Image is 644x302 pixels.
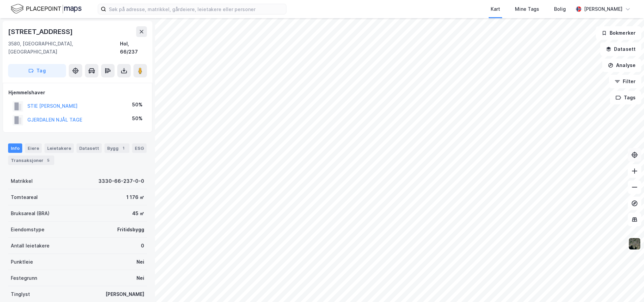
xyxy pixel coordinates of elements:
div: Tinglyst [11,290,30,298]
div: Fritidsbygg [117,226,144,234]
button: Tags [610,91,641,104]
div: Hol, 66/237 [120,40,147,56]
div: 50% [132,114,143,123]
div: 5 [45,157,52,164]
div: 3580, [GEOGRAPHIC_DATA], [GEOGRAPHIC_DATA] [8,40,120,56]
div: 1 176 ㎡ [126,193,144,201]
div: Kontrollprogram for chat [610,270,644,302]
div: Bygg [104,143,129,153]
div: Eiere [25,143,42,153]
div: Bruksareal (BRA) [11,209,50,217]
div: Datasett [76,143,102,153]
div: Festegrunn [11,274,37,282]
button: Filter [609,75,641,88]
div: Tomteareal [11,193,38,201]
div: Nei [136,258,144,266]
div: ESG [132,143,147,153]
div: [PERSON_NAME] [584,5,622,13]
div: 45 ㎡ [132,209,144,217]
div: Info [8,143,22,153]
div: Antall leietakere [11,242,50,250]
div: Mine Tags [515,5,539,13]
div: Punktleie [11,258,33,266]
div: Nei [136,274,144,282]
button: Bokmerker [596,26,641,40]
button: Tag [8,64,66,77]
iframe: Chat Widget [610,270,644,302]
div: Transaksjoner [8,156,54,165]
div: 50% [132,101,143,109]
button: Analyse [602,59,641,72]
div: [PERSON_NAME] [105,290,144,298]
div: Bolig [554,5,566,13]
img: 9k= [628,237,641,250]
img: logo.f888ab2527a4732fd821a326f86c7f29.svg [11,3,82,15]
div: Hjemmelshaver [8,89,147,97]
div: Leietakere [44,143,74,153]
div: 0 [141,242,144,250]
div: [STREET_ADDRESS] [8,26,74,37]
div: Kart [491,5,500,13]
div: 1 [120,145,127,152]
input: Søk på adresse, matrikkel, gårdeiere, leietakere eller personer [106,4,286,14]
div: Matrikkel [11,177,33,185]
div: 3330-66-237-0-0 [98,177,144,185]
div: Eiendomstype [11,226,44,234]
button: Datasett [600,42,641,56]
